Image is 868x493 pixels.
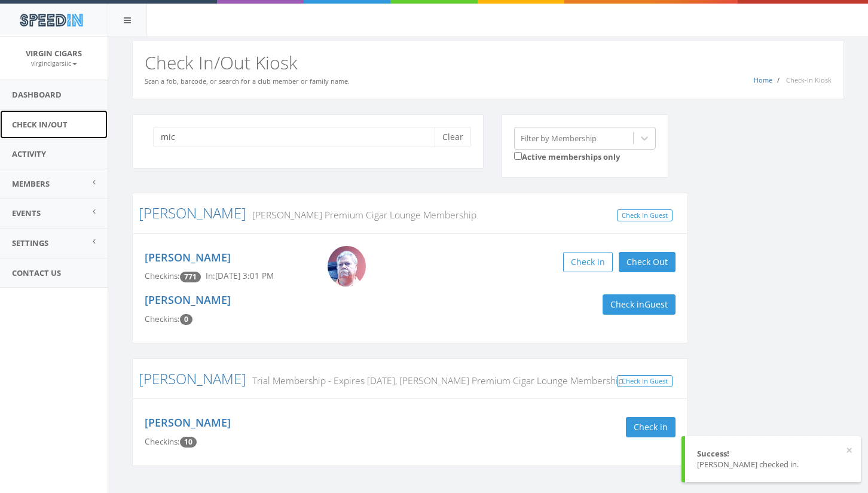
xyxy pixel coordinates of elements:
small: virgincigarsllc [31,59,77,68]
a: Home [754,75,772,84]
span: Checkin count [180,272,201,282]
h2: Check In/Out Kiosk [145,53,832,72]
span: Checkins: [145,314,180,324]
a: [PERSON_NAME] [139,369,246,388]
button: Clear [435,127,471,147]
span: Checkins: [145,436,180,447]
button: × [846,445,852,457]
small: Scan a fob, barcode, or search for a club member or family name. [145,77,350,86]
span: Checkin count [180,437,197,448]
div: Filter by Membership [521,132,597,144]
button: Check in [563,252,613,272]
a: Check In Guest [617,375,673,388]
a: [PERSON_NAME] [145,250,231,264]
img: Big_Mike.jpg [328,246,366,287]
div: [PERSON_NAME] checked in. [697,459,849,470]
span: In: [DATE] 3:01 PM [206,270,274,281]
a: [PERSON_NAME] [145,415,231,430]
small: [PERSON_NAME] Premium Cigar Lounge Membership [246,208,476,221]
small: Trial Membership - Expires [DATE], [PERSON_NAME] Premium Cigar Lounge Membership [246,374,624,387]
input: Search a name to check in [153,127,444,147]
a: virgincigarsllc [31,57,77,68]
span: Settings [12,238,48,248]
div: Success! [697,448,849,459]
span: Virgin Cigars [26,48,82,59]
span: Checkin count [180,314,192,325]
button: Check Out [619,252,676,272]
button: Check inGuest [603,294,676,315]
label: Active memberships only [514,150,620,163]
a: [PERSON_NAME] [139,203,246,223]
span: Checkins: [145,270,180,281]
span: Members [12,178,50,189]
a: Check In Guest [617,209,673,222]
span: Events [12,208,41,218]
input: Active memberships only [514,152,522,160]
span: Contact Us [12,267,61,278]
a: [PERSON_NAME] [145,293,231,307]
span: Guest [644,299,668,310]
img: speedin_logo.png [14,9,88,31]
span: Check-In Kiosk [786,75,832,84]
button: Check in [626,417,676,437]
